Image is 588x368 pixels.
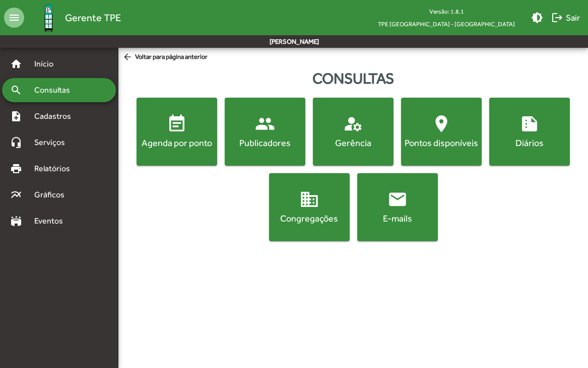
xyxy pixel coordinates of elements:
[271,212,348,225] div: Congregações
[28,215,77,227] span: Eventos
[10,163,22,175] mat-icon: print
[531,12,543,24] mat-icon: brightness_medium
[255,114,275,134] mat-icon: people
[122,52,135,63] mat-icon: arrow_back
[167,114,187,134] mat-icon: event_note
[10,58,22,70] mat-icon: home
[370,5,523,18] div: Versão: 1.8.1
[357,173,438,241] button: E-mails
[489,98,570,166] button: Diários
[10,110,22,122] mat-icon: note_add
[10,215,22,227] mat-icon: stadium
[139,136,215,149] div: Agenda por ponto
[227,136,303,149] div: Publicadores
[65,10,121,26] span: Gerente TPE
[551,12,563,24] mat-icon: logout
[28,84,83,96] span: Consultas
[551,9,580,27] span: Sair
[403,136,480,149] div: Pontos disponíveis
[370,18,523,30] span: TPE [GEOGRAPHIC_DATA] - [GEOGRAPHIC_DATA]
[32,2,65,34] img: Logo
[10,136,22,149] mat-icon: headset_mic
[10,189,22,201] mat-icon: multiline_chart
[401,98,482,166] button: Pontos disponíveis
[10,84,22,96] mat-icon: search
[28,189,78,201] span: Gráficos
[28,58,68,70] span: Início
[225,98,305,166] button: Publicadores
[547,9,584,27] button: Sair
[519,114,540,134] mat-icon: summarize
[387,189,408,209] mat-icon: email
[137,98,217,166] button: Agenda por ponto
[24,2,121,34] a: Gerente TPE
[359,212,436,225] div: E-mails
[491,136,568,149] div: Diários
[28,163,83,175] span: Relatórios
[122,52,208,63] span: Voltar para página anterior
[118,67,588,90] div: Consultas
[269,173,350,241] button: Congregações
[4,8,24,28] mat-icon: menu
[315,136,391,149] div: Gerência
[313,98,394,166] button: Gerência
[28,136,79,149] span: Serviços
[299,189,319,209] mat-icon: domain
[28,110,84,122] span: Cadastros
[343,114,363,134] mat-icon: manage_accounts
[431,114,451,134] mat-icon: location_on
